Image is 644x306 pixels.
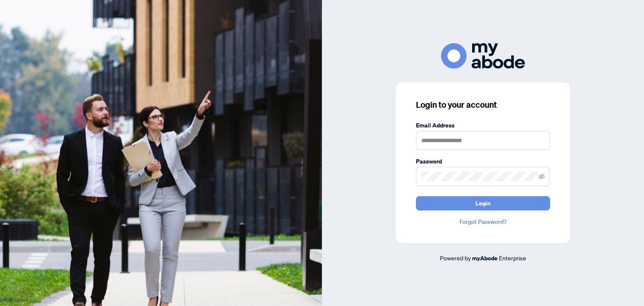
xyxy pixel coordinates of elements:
img: ma-logo [441,43,525,69]
span: Powered by [440,254,471,262]
a: myAbode [472,254,498,263]
label: Password [416,157,550,166]
h3: Login to your account [416,99,550,111]
a: Forgot Password? [416,217,550,226]
label: Email Address [416,121,550,130]
span: Enterprise [499,254,526,262]
span: Login [475,197,491,210]
span: eye-invisible [539,174,545,179]
button: Login [416,196,550,210]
